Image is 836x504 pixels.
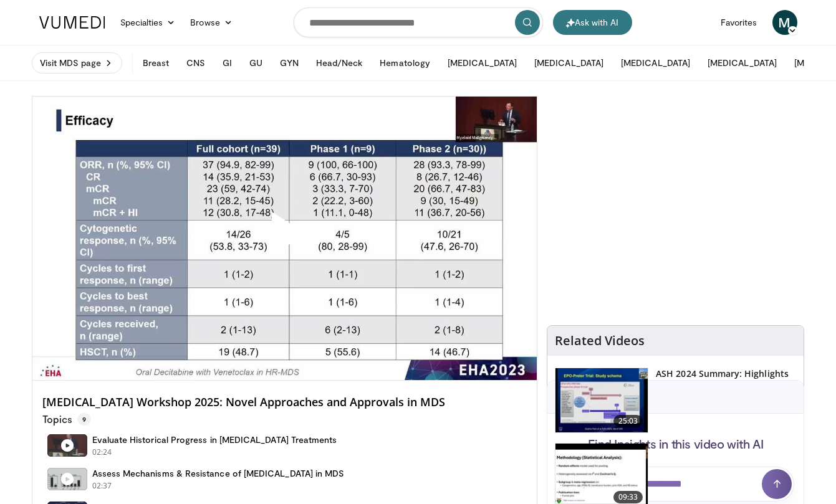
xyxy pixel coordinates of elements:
button: GI [215,50,239,75]
h3: ASH 2024 Summary: Highlights in AML, MDS, and ALL [656,368,796,392]
a: Visit MDS page [32,52,122,74]
span: 09:33 [613,491,643,503]
button: GU [242,50,270,75]
span: 25:03 [613,415,643,427]
p: 02:24 [92,447,112,458]
h4: Related Videos [555,333,645,348]
button: Head/Neck [309,50,370,75]
button: [MEDICAL_DATA] [613,50,698,75]
input: Question for AI [557,467,794,502]
a: Favorites [713,10,765,35]
button: Ask with AI [553,10,632,35]
input: Search topics, interventions [294,7,543,37]
p: Topics [42,413,91,426]
a: M [772,10,797,35]
button: GYN [272,50,305,75]
button: Play Video [172,178,396,300]
span: 9 [77,413,91,426]
a: 25:03 ASH 2024 Summary: Highlights in AML, MDS, and ALL 2024 ASH Annual Meeting Insights Hub [PER... [555,368,796,434]
img: VuMedi Logo [39,16,105,29]
a: Browse [183,10,240,35]
button: [MEDICAL_DATA] [527,50,611,75]
video-js: Video Player [32,97,537,381]
h4: [MEDICAL_DATA] Workshop 2025: Novel Approaches and Approvals in MDS [42,396,527,409]
button: CNS [179,50,213,75]
h4: Evaluate Historical Progress in [MEDICAL_DATA] Treatments [92,434,337,445]
button: Breast [135,50,176,75]
a: Specialties [113,10,183,35]
h4: Assess Mechanisms & Resistance of [MEDICAL_DATA] in MDS [92,468,345,479]
p: 02:37 [92,480,112,492]
img: 09e014a9-d433-4d89-b240-0b9e019fa8dc.150x105_q85_crop-smart_upscale.jpg [555,368,648,433]
button: Hematology [372,50,438,75]
button: [MEDICAL_DATA] [440,50,524,75]
button: [MEDICAL_DATA] [700,50,784,75]
h4: Find Insights in this video with AI [557,435,794,452]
